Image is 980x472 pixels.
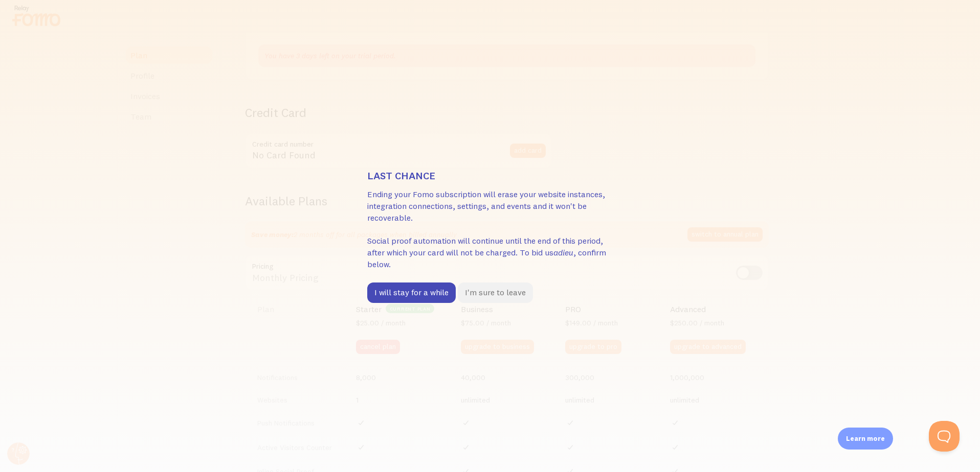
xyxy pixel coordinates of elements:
[367,282,456,303] button: I will stay for a while
[553,247,573,257] i: adieu
[838,428,893,450] div: Learn more
[929,421,960,452] iframe: Help Scout Beacon - Open
[458,282,533,303] button: I'm sure to leave
[367,188,613,270] p: Ending your Fomo subscription will erase your website instances, integration connections, setting...
[367,169,613,182] h3: Last chance
[846,434,885,443] p: Learn more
